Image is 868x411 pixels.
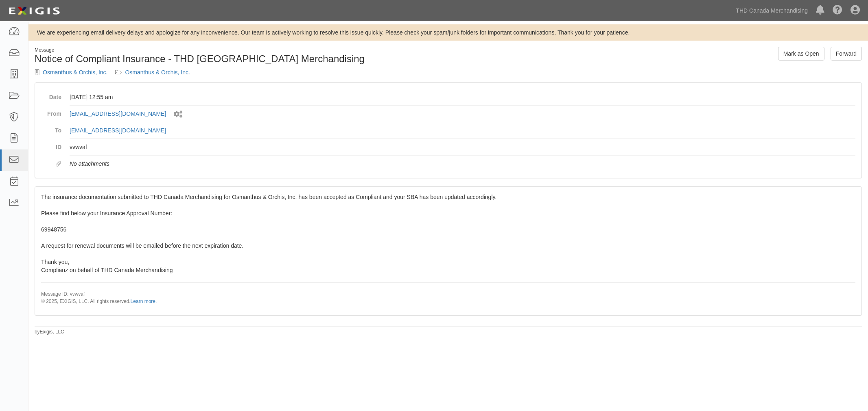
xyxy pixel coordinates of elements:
span: The insurance documentation submitted to THD Canada Merchandising for Osmanthus & Orchis, Inc. ha... [41,194,855,305]
h1: Notice of Compliant Insurance - THD [GEOGRAPHIC_DATA] Merchandising [35,54,442,64]
a: Forward [831,47,862,61]
a: Exigis, LLC [40,329,64,335]
div: We are experiencing email delivery delays and apologize for any inconvenience. Our team is active... [28,28,868,37]
em: No attachments [70,160,109,167]
small: by [35,329,64,335]
p: Message ID: vvwvaf © 2025, EXIGIS, LLC. All rights reserved. [41,291,855,305]
img: logo-5460c22ac91f19d4615b14bd174203de0afe785f0fc80cf4dbbc73dc1793850b.png [6,4,62,18]
a: Osmanthus & Orchis, Inc. [125,69,190,76]
a: [EMAIL_ADDRESS][DOMAIN_NAME] [70,110,166,117]
a: [EMAIL_ADDRESS][DOMAIN_NAME] [70,127,166,134]
a: Learn more. [131,299,157,304]
div: Message [35,47,442,54]
dt: To [41,122,61,134]
a: THD Canada Merchandising [732,2,812,19]
dt: ID [41,139,61,151]
dd: [DATE] 12:55 am [70,89,855,106]
dt: From [41,106,61,118]
i: Attachments [56,161,61,167]
a: Mark as Open [778,47,824,61]
dd: vvwvaf [70,139,855,156]
a: Osmanthus & Orchis, Inc. [43,69,108,76]
dt: Date [41,89,61,101]
i: Sent by system workflow [174,111,182,118]
i: Help Center - Complianz [833,6,842,15]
